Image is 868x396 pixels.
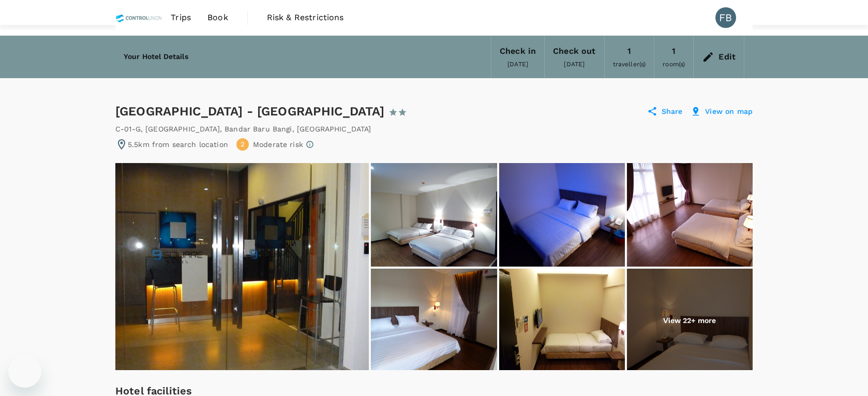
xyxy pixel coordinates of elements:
img: Room [627,163,753,267]
div: 1 [672,44,676,58]
span: Trips [171,11,191,24]
p: Share [662,106,683,116]
span: Risk & Restrictions [267,11,344,24]
img: Room [371,163,497,267]
span: [DATE] [507,61,528,68]
p: Moderate risk [253,139,303,150]
p: 5.5km from search location [128,139,228,150]
div: FB [715,7,736,28]
iframe: Button to launch messaging window [8,355,41,388]
span: [DATE] [564,61,585,68]
span: traveller(s) [613,61,646,68]
img: Room [499,163,625,267]
div: [GEOGRAPHIC_DATA] - [GEOGRAPHIC_DATA] [115,103,435,120]
span: Book [207,11,228,24]
div: C-01-G, [GEOGRAPHIC_DATA] , Bandar Baru Bangi , [GEOGRAPHIC_DATA] [115,124,371,134]
p: View 22+ more [663,315,716,326]
div: Check in [500,44,536,58]
img: Room [499,269,625,372]
div: Edit [719,50,736,64]
p: View on map [705,106,753,116]
div: 1 [627,44,631,58]
img: Room [371,269,497,372]
img: Control Union Malaysia Sdn. Bhd. [115,6,162,29]
img: Room [627,269,753,372]
span: room(s) [663,61,685,68]
div: Check out [553,44,595,58]
span: 2 [241,140,245,150]
h6: Your Hotel Details [124,51,188,63]
img: Interior entrance [115,163,369,370]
